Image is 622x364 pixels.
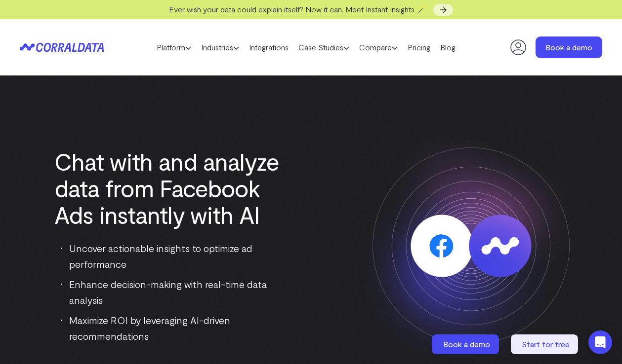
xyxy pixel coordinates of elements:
a: Blog [435,40,460,55]
li: Uncover actionable insights to optimize ad performance [61,240,286,272]
a: Industries [196,40,244,55]
div: Open Intercom Messenger [588,330,612,354]
a: Platform [152,40,196,55]
span: Start for free [522,339,570,349]
a: Pricing [403,40,435,55]
a: Start for free [511,334,580,354]
a: Integrations [244,40,293,55]
a: Book a demo [536,36,602,58]
span: Ever wish your data could explain itself? Now it can. Meet Instant Insights 🪄 [169,4,426,14]
li: Maximize ROI by leveraging AI-driven recommendations [61,312,286,344]
h1: Chat with and analyze data from Facebook Ads instantly with AI [54,148,286,228]
a: Compare [354,40,403,55]
li: Enhance decision-making with real-time data analysis [61,276,286,308]
a: Case Studies [293,40,354,55]
span: Book a demo [443,339,490,349]
a: Book a demo [432,334,501,354]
